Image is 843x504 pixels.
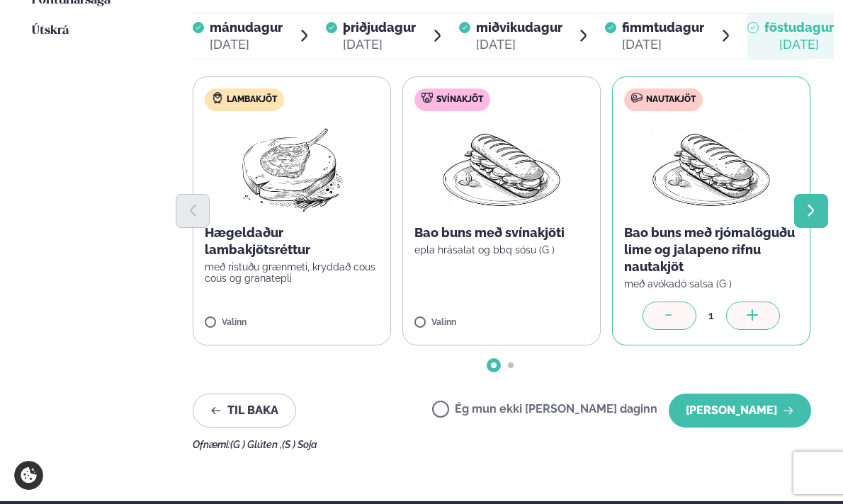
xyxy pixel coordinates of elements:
p: Bao buns með rjómalöguðu lime og jalapeno rifnu nautakjöt [624,224,798,275]
div: [DATE] [476,36,562,53]
span: fimmtudagur [622,20,704,35]
span: mánudagur [210,20,283,35]
img: Lamb-Meat.png [230,122,355,213]
span: föstudagur [764,20,834,35]
div: [DATE] [343,36,416,53]
div: [DATE] [622,36,704,53]
span: Lambakjöt [227,94,277,105]
span: (G ) Glúten , [230,439,282,450]
p: með ristuðu grænmeti, kryddað cous cous og granatepli [205,261,379,284]
span: Útskrá [32,25,69,37]
span: Nautakjöt [646,94,696,105]
div: [DATE] [210,36,283,53]
img: beef.svg [631,92,643,103]
button: Til baka [193,394,296,428]
div: Ofnæmi: [193,439,811,450]
p: Hægeldaður lambakjötsréttur [205,224,379,258]
p: epla hrásalat og bbq sósu (G ) [414,244,589,256]
span: Go to slide 2 [508,362,514,368]
a: Cookie settings [14,461,43,490]
button: [PERSON_NAME] [669,394,811,428]
a: Útskrá [32,23,69,40]
p: Bao buns með svínakjöti [414,224,589,241]
span: þriðjudagur [343,20,416,35]
span: Go to slide 1 [491,362,497,368]
button: Previous slide [176,194,210,228]
span: (S ) Soja [282,439,317,450]
img: Panini.png [439,122,564,213]
p: með avókadó salsa (G ) [624,278,798,290]
div: [DATE] [764,36,834,53]
span: Svínakjöt [436,94,483,105]
div: 1 [696,307,726,323]
img: Panini.png [649,122,774,213]
span: miðvikudagur [476,20,562,35]
button: Next slide [794,194,828,228]
img: pork.svg [421,92,433,103]
img: Lamb.svg [212,92,223,103]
